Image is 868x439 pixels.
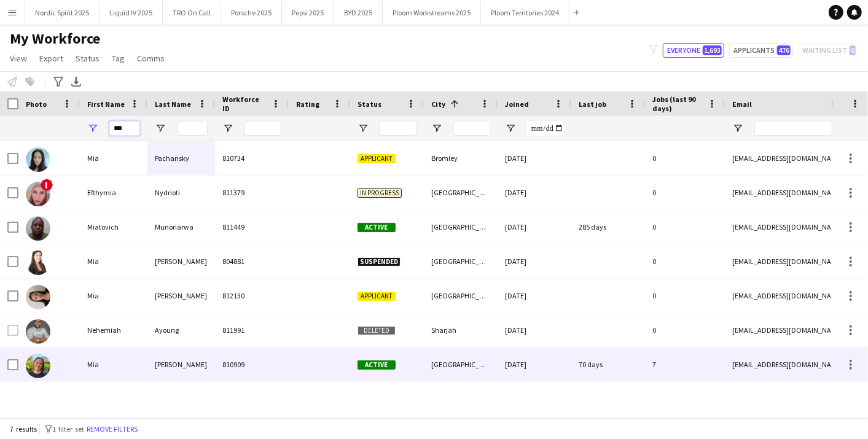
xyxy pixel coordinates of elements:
[498,313,571,347] div: [DATE]
[645,141,725,175] div: 0
[663,43,724,58] button: Everyone1,693
[431,123,442,134] button: Open Filter Menu
[155,123,166,134] button: Open Filter Menu
[358,360,396,370] span: Active
[26,319,50,344] img: Nehemiah Ayoung
[334,1,383,25] button: BYD 2025
[645,348,725,381] div: 7
[424,279,498,313] div: [GEOGRAPHIC_DATA]
[222,123,233,134] button: Open Filter Menu
[109,121,140,136] input: First Name Filter Input
[221,1,282,25] button: Porsche 2025
[498,244,571,278] div: [DATE]
[777,45,791,55] span: 476
[358,292,396,301] span: Applicant
[39,53,63,64] span: Export
[26,147,50,172] img: Mia Pachansky
[51,74,66,89] app-action-btn: Advanced filters
[282,1,334,25] button: Pepsi 2025
[147,244,215,278] div: [PERSON_NAME]
[498,141,571,175] div: [DATE]
[100,1,163,25] button: Liquid IV 2025
[7,325,18,336] input: Row Selection is disabled for this row (unchecked)
[358,99,381,109] span: Status
[652,95,703,113] span: Jobs (last 90 days)
[215,279,289,313] div: 812130
[424,244,498,278] div: [GEOGRAPHIC_DATA]
[505,99,529,109] span: Joined
[10,53,27,64] span: View
[358,123,369,134] button: Open Filter Menu
[215,210,289,244] div: 811449
[147,176,215,209] div: Nydrioti
[358,188,402,198] span: In progress
[80,313,147,347] div: Nehemiah
[26,99,47,109] span: Photo
[645,244,725,278] div: 0
[358,154,396,163] span: Applicant
[498,210,571,244] div: [DATE]
[26,216,50,241] img: Miatovich Munoriarwa
[80,348,147,381] div: Mia
[645,313,725,347] div: 0
[571,210,645,244] div: 285 days
[222,95,267,113] span: Workforce ID
[155,99,191,109] span: Last Name
[579,99,606,109] span: Last job
[80,244,147,278] div: Mia
[358,326,396,335] span: Deleted
[732,123,743,134] button: Open Filter Menu
[87,123,98,134] button: Open Filter Menu
[645,176,725,209] div: 0
[498,279,571,313] div: [DATE]
[87,99,125,109] span: First Name
[380,121,416,136] input: Status Filter Input
[26,285,50,309] img: Mia Fitzsimons
[645,279,725,313] div: 0
[80,210,147,244] div: Miatovich
[424,176,498,209] div: [GEOGRAPHIC_DATA]
[26,354,50,378] img: Mia Perry
[431,99,445,109] span: City
[383,1,481,25] button: Ploom Workstreams 2025
[177,121,208,136] input: Last Name Filter Input
[147,348,215,381] div: [PERSON_NAME]
[147,210,215,244] div: Munoriarwa
[527,121,564,136] input: Joined Filter Input
[481,1,569,25] button: Ploom Territories 2024
[645,210,725,244] div: 0
[424,313,498,347] div: Sharjah
[25,1,100,25] button: Nordic Spirit 2025
[296,99,319,109] span: Rating
[244,121,281,136] input: Workforce ID Filter Input
[147,141,215,175] div: Pachansky
[80,176,147,209] div: Efthymia
[26,251,50,275] img: Mia Cathcart
[52,424,84,433] span: 1 filter set
[498,176,571,209] div: [DATE]
[571,348,645,381] div: 70 days
[453,121,490,136] input: City Filter Input
[69,74,84,89] app-action-btn: Export XLSX
[424,210,498,244] div: [GEOGRAPHIC_DATA]
[26,182,50,206] img: Efthymia Nydrioti
[71,50,104,66] a: Status
[215,176,289,209] div: 811379
[215,141,289,175] div: 810734
[358,257,401,266] span: Suspended
[358,223,396,232] span: Active
[137,53,165,64] span: Comms
[5,50,32,66] a: View
[80,141,147,175] div: Mia
[505,123,516,134] button: Open Filter Menu
[424,141,498,175] div: Bromley
[80,279,147,313] div: Mia
[424,348,498,381] div: [GEOGRAPHIC_DATA]
[10,29,100,48] span: My Workforce
[34,50,68,66] a: Export
[215,348,289,381] div: 810909
[41,179,53,191] span: !
[76,53,100,64] span: Status
[163,1,221,25] button: TRO On Call
[132,50,170,66] a: Comms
